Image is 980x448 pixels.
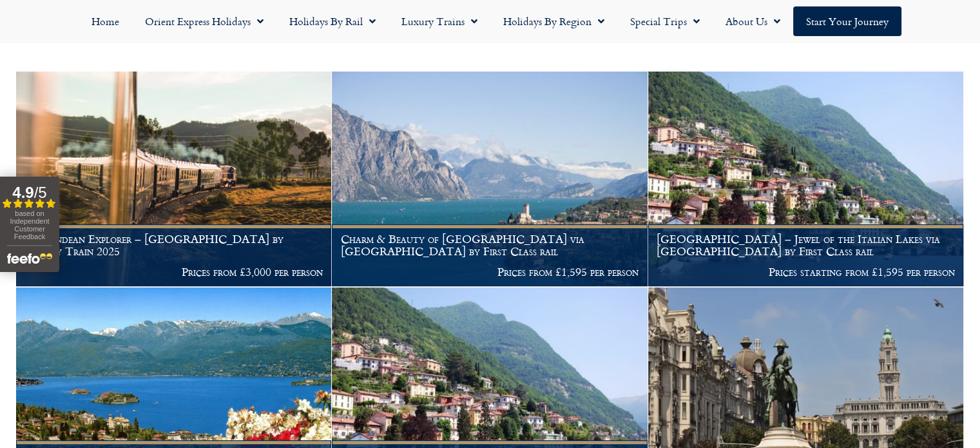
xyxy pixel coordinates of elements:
p: Prices starting from £1,595 per person [657,266,954,278]
h1: The Andean Explorer – [GEOGRAPHIC_DATA] by Luxury Train 2025 [25,233,323,258]
a: Start your Journey [793,6,901,36]
h1: [GEOGRAPHIC_DATA] – Jewel of the Italian Lakes via [GEOGRAPHIC_DATA] by First Class rail [657,233,954,258]
p: Prices from £1,595 per person [341,266,639,278]
a: Special Trips [617,6,713,36]
a: Charm & Beauty of [GEOGRAPHIC_DATA] via [GEOGRAPHIC_DATA] by First Class rail Prices from £1,595 ... [332,72,648,287]
a: [GEOGRAPHIC_DATA] – Jewel of the Italian Lakes via [GEOGRAPHIC_DATA] by First Class rail Prices s... [648,72,964,287]
a: The Andean Explorer – [GEOGRAPHIC_DATA] by Luxury Train 2025 Prices from £3,000 per person [16,72,332,287]
a: Luxury Trains [389,6,490,36]
p: Prices from £3,000 per person [25,266,323,278]
nav: Menu [6,6,974,36]
a: Holidays by Region [490,6,617,36]
a: Home [79,6,132,36]
a: Orient Express Holidays [132,6,276,36]
h1: Charm & Beauty of [GEOGRAPHIC_DATA] via [GEOGRAPHIC_DATA] by First Class rail [341,233,639,258]
a: Holidays by Rail [276,6,389,36]
a: About Us [713,6,793,36]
